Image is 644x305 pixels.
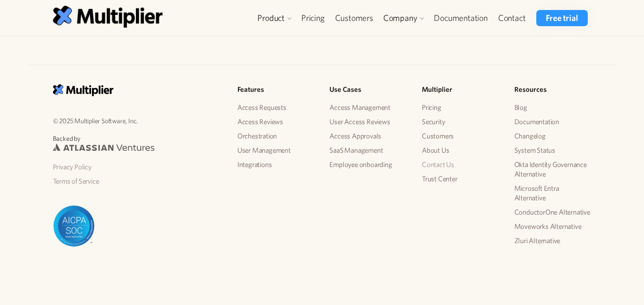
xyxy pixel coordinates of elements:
a: Security [422,115,499,129]
h5: Resources [514,84,592,95]
a: System Status [514,143,592,157]
a: Changelog [514,129,592,143]
p: © 2025 Multiplier Software, Inc. [53,115,222,126]
a: SaaS Management [329,143,407,157]
p: Backed by [53,134,222,144]
a: User Access Reviews [329,115,407,129]
div: Company [383,12,418,24]
a: Customers [330,10,378,26]
a: Privacy Policy [53,160,222,174]
a: Orchestration [237,129,315,143]
a: Blog [514,100,592,115]
a: Documentation [429,10,492,26]
a: Pricing [296,10,330,26]
a: About Us [422,143,499,157]
a: Customers [422,129,499,143]
a: ConductorOne Alternative [514,205,592,219]
a: Okta Identity Governance Alternative [514,157,592,181]
a: Contact Us [422,157,499,172]
a: Moveworks Alternative [514,219,592,234]
h5: Use Cases [329,84,407,95]
a: Microsoft Entra Alternative [514,181,592,205]
a: Access Requests [237,100,315,115]
a: Contact [493,10,531,26]
a: Trust Center [422,172,499,186]
div: Product [257,12,285,24]
h5: Features [237,84,315,95]
a: Integrations [237,157,315,172]
a: Access Reviews [237,115,315,129]
h5: Multiplier [422,84,499,95]
a: User Management [237,143,315,157]
a: Access Approvals [329,129,407,143]
a: Zluri Alternative [514,234,592,248]
a: Documentation [514,115,592,129]
div: Product [253,10,296,26]
a: Pricing [422,100,499,115]
a: Free trial [536,10,587,26]
a: Access Management [329,100,407,115]
a: Terms of Service [53,174,222,188]
a: Employee onboarding [329,157,407,172]
div: Company [378,10,429,26]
